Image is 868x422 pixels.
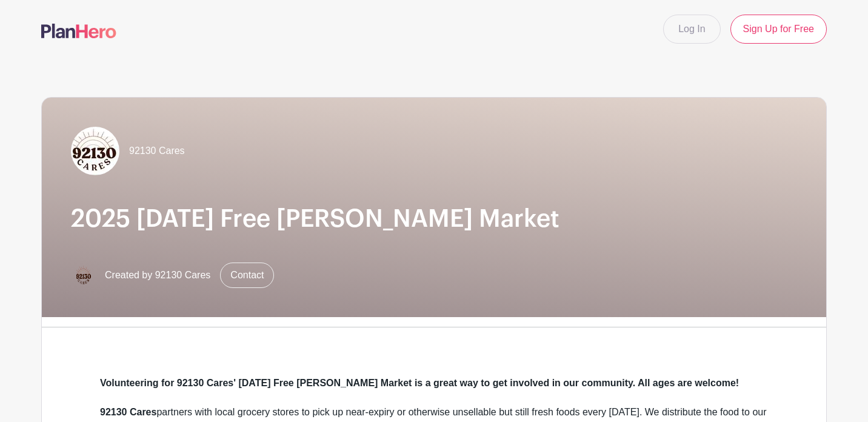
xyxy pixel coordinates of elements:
[220,263,274,288] a: Contact
[71,204,797,233] h1: 2025 [DATE] Free [PERSON_NAME] Market
[100,407,156,417] strong: 92130 Cares
[100,378,739,388] strong: Volunteering for 92130 Cares' [DATE] Free [PERSON_NAME] Market is a great way to get involved in ...
[71,127,119,175] img: 92130%20logo.jpg
[71,263,95,287] img: Untitled-Artwork%20(4).png
[129,144,185,158] span: 92130 Cares
[41,24,116,38] img: logo-507f7623f17ff9eddc593b1ce0a138ce2505c220e1c5a4e2b4648c50719b7d32.svg
[730,15,827,44] a: Sign Up for Free
[663,15,720,44] a: Log In
[105,268,210,283] span: Created by 92130 Cares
